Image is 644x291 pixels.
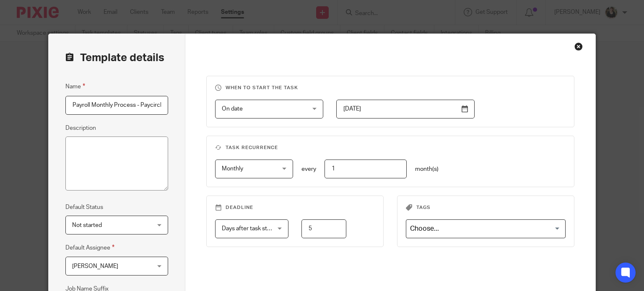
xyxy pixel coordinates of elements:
div: Search for option [406,219,566,238]
h3: Deadline [215,204,375,211]
span: [PERSON_NAME] [72,263,118,269]
input: Search for option [407,221,561,236]
span: Monthly [222,166,243,172]
span: month(s) [415,166,439,172]
h3: Tags [406,204,566,211]
label: Description [65,124,96,132]
span: On date [222,106,243,112]
h3: Task recurrence [215,144,566,151]
label: Default Assignee [65,243,114,252]
label: Name [65,82,85,91]
div: Close this dialog window [574,42,583,51]
span: Not started [72,222,102,228]
h3: When to start the task [215,85,566,91]
label: Default Status [65,203,103,211]
h2: Template details [65,51,164,65]
span: Days after task starts [222,226,277,232]
p: every [301,165,316,173]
